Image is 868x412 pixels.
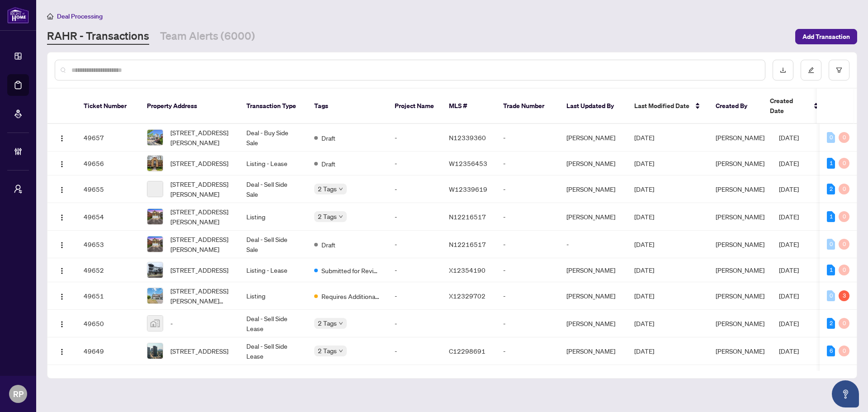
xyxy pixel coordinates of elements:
[147,343,163,359] img: thumbnail-img
[559,152,627,175] td: [PERSON_NAME]
[147,262,163,278] img: thumbnail-img
[634,213,654,221] span: [DATE]
[14,185,23,194] span: user-switch
[47,13,53,19] span: home
[76,258,140,282] td: 49652
[716,240,764,248] span: [PERSON_NAME]
[716,292,764,300] span: [PERSON_NAME]
[58,135,66,142] img: Logo
[55,182,69,196] button: Logo
[58,321,66,328] img: Logo
[449,185,487,193] span: W12339619
[13,388,24,400] span: RP
[559,337,627,365] td: [PERSON_NAME]
[76,124,140,152] td: 49657
[170,318,173,328] span: -
[239,337,307,365] td: Deal - Sell Side Lease
[496,175,559,203] td: -
[76,310,140,337] td: 49650
[318,318,337,328] span: 2 Tags
[716,185,764,193] span: [PERSON_NAME]
[147,288,163,303] img: thumbnail-img
[76,89,140,124] th: Ticket Number
[449,266,486,274] span: X12354190
[496,258,559,282] td: -
[387,124,442,152] td: -
[827,239,835,250] div: 0
[147,156,163,171] img: thumbnail-img
[827,211,835,222] div: 1
[76,152,140,175] td: 49656
[559,89,627,124] th: Last Updated By
[627,89,708,124] th: Last Modified Date
[827,265,835,275] div: 1
[321,291,380,301] span: Requires Additional Docs
[387,89,442,124] th: Project Name
[832,380,859,407] button: Open asap
[387,152,442,175] td: -
[496,231,559,258] td: -
[716,266,764,274] span: [PERSON_NAME]
[827,132,835,143] div: 0
[839,184,849,194] div: 0
[801,60,821,81] button: edit
[708,89,763,124] th: Created By
[318,211,337,222] span: 2 Tags
[839,265,849,275] div: 0
[559,124,627,152] td: [PERSON_NAME]
[239,175,307,203] td: Deal - Sell Side Sale
[559,282,627,310] td: [PERSON_NAME]
[58,267,66,275] img: Logo
[808,67,814,73] span: edit
[449,292,486,300] span: X12329702
[147,209,163,224] img: thumbnail-img
[55,209,69,224] button: Logo
[716,133,764,142] span: [PERSON_NAME]
[779,347,799,355] span: [DATE]
[802,29,850,44] span: Add Transaction
[239,310,307,337] td: Deal - Sell Side Lease
[773,60,793,81] button: download
[58,348,66,355] img: Logo
[160,28,255,45] a: Team Alerts (6000)
[321,240,335,250] span: Draft
[76,203,140,231] td: 49654
[496,337,559,365] td: -
[496,282,559,310] td: -
[170,207,232,227] span: [STREET_ADDRESS][PERSON_NAME]
[339,214,343,219] span: down
[147,130,163,145] img: thumbnail-img
[239,152,307,175] td: Listing - Lease
[634,133,654,142] span: [DATE]
[55,263,69,277] button: Logo
[763,89,826,124] th: Created Date
[321,133,335,143] span: Draft
[716,319,764,327] span: [PERSON_NAME]
[827,158,835,169] div: 1
[827,290,835,301] div: 0
[634,319,654,327] span: [DATE]
[7,7,29,24] img: logo
[559,231,627,258] td: -
[559,203,627,231] td: [PERSON_NAME]
[770,96,808,116] span: Created Date
[779,159,799,167] span: [DATE]
[307,89,387,124] th: Tags
[634,347,654,355] span: [DATE]
[321,159,335,169] span: Draft
[147,316,163,331] img: thumbnail-img
[387,203,442,231] td: -
[839,290,849,301] div: 3
[58,214,66,221] img: Logo
[55,156,69,170] button: Logo
[496,89,559,124] th: Trade Number
[58,293,66,300] img: Logo
[55,344,69,358] button: Logo
[239,203,307,231] td: Listing
[170,179,232,199] span: [STREET_ADDRESS][PERSON_NAME]
[496,124,559,152] td: -
[170,234,232,254] span: [STREET_ADDRESS][PERSON_NAME]
[318,184,337,194] span: 2 Tags
[634,185,654,193] span: [DATE]
[634,101,689,111] span: Last Modified Date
